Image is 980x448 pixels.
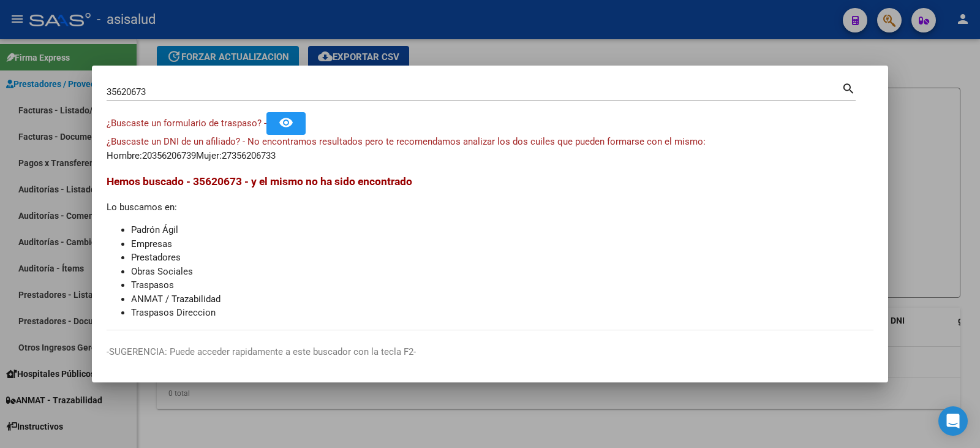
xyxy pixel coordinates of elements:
[107,136,706,147] span: ¿Buscaste un DNI de un afiliado? - No encontramos resultados pero te recomendamos analizar los do...
[107,345,873,359] p: -SUGERENCIA: Puede acceder rapidamente a este buscador con la tecla F2-
[279,115,293,130] mat-icon: remove_red_eye
[107,135,873,162] div: Hombre: Mujer:
[131,292,873,306] li: ANMAT / Trazabilidad
[938,406,968,436] div: Open Intercom Messenger
[107,175,412,188] span: Hemos buscado - 35620673 - y el mismo no ha sido encontrado
[131,278,873,292] li: Traspasos
[131,251,873,265] li: Prestadores
[107,173,873,320] div: Lo buscamos en:
[222,149,276,163] div: 27356206733
[131,306,873,320] li: Traspasos Direccion
[131,265,873,279] li: Obras Sociales
[842,80,856,95] mat-icon: search
[142,149,196,163] div: 20356206739
[131,223,873,237] li: Padrón Ágil
[131,237,873,251] li: Empresas
[107,118,266,129] span: ¿Buscaste un formulario de traspaso? -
